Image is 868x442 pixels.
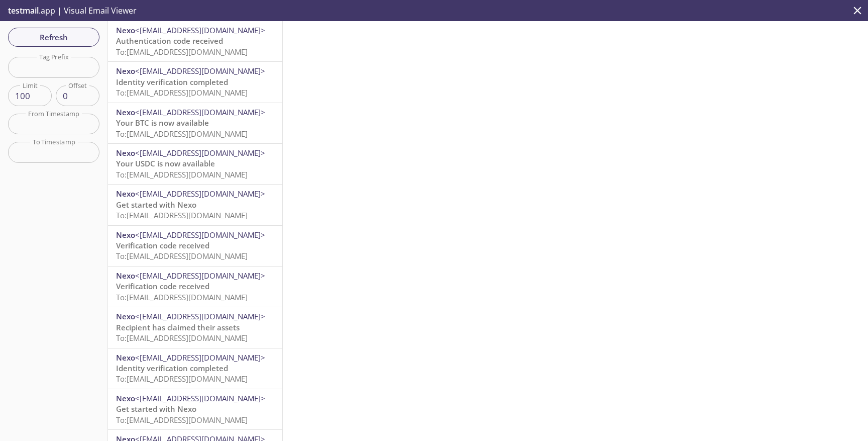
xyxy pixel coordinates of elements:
[135,352,265,363] span: <[EMAIL_ADDRESS][DOMAIN_NAME]>
[116,333,248,343] span: To: [EMAIL_ADDRESS][DOMAIN_NAME]
[116,118,209,128] span: Your BTC is now available
[116,66,135,76] span: Nexo
[108,389,282,429] div: Nexo<[EMAIL_ADDRESS][DOMAIN_NAME]>Get started with NexoTo:[EMAIL_ADDRESS][DOMAIN_NAME]
[108,348,282,389] div: Nexo<[EMAIL_ADDRESS][DOMAIN_NAME]>Identity verification completedTo:[EMAIL_ADDRESS][DOMAIN_NAME]
[116,129,248,139] span: To: [EMAIL_ADDRESS][DOMAIN_NAME]
[116,281,209,291] span: Verification code received
[135,107,265,117] span: <[EMAIL_ADDRESS][DOMAIN_NAME]>
[108,307,282,347] div: Nexo<[EMAIL_ADDRESS][DOMAIN_NAME]>Recipient has claimed their assetsTo:[EMAIL_ADDRESS][DOMAIN_NAME]
[116,415,248,425] span: To: [EMAIL_ADDRESS][DOMAIN_NAME]
[135,271,265,281] span: <[EMAIL_ADDRESS][DOMAIN_NAME]>
[116,200,196,210] span: Get started with Nexo
[116,230,135,240] span: Nexo
[108,226,282,266] div: Nexo<[EMAIL_ADDRESS][DOMAIN_NAME]>Verification code receivedTo:[EMAIL_ADDRESS][DOMAIN_NAME]
[116,189,135,199] span: Nexo
[135,148,265,158] span: <[EMAIL_ADDRESS][DOMAIN_NAME]>
[135,230,265,240] span: <[EMAIL_ADDRESS][DOMAIN_NAME]>
[116,374,248,384] span: To: [EMAIL_ADDRESS][DOMAIN_NAME]
[116,87,248,98] span: To: [EMAIL_ADDRESS][DOMAIN_NAME]
[116,47,248,57] span: To: [EMAIL_ADDRESS][DOMAIN_NAME]
[116,77,228,87] span: Identity verification completed
[135,66,265,76] span: <[EMAIL_ADDRESS][DOMAIN_NAME]>
[116,240,209,250] span: Verification code received
[116,404,196,414] span: Get started with Nexo
[116,158,215,168] span: Your USDC is now available
[8,5,39,16] span: testmail
[108,267,282,307] div: Nexo<[EMAIL_ADDRESS][DOMAIN_NAME]>Verification code receivedTo:[EMAIL_ADDRESS][DOMAIN_NAME]
[116,393,135,403] span: Nexo
[116,311,135,321] span: Nexo
[108,185,282,225] div: Nexo<[EMAIL_ADDRESS][DOMAIN_NAME]>Get started with NexoTo:[EMAIL_ADDRESS][DOMAIN_NAME]
[108,62,282,102] div: Nexo<[EMAIL_ADDRESS][DOMAIN_NAME]>Identity verification completedTo:[EMAIL_ADDRESS][DOMAIN_NAME]
[16,31,91,44] span: Refresh
[108,144,282,184] div: Nexo<[EMAIL_ADDRESS][DOMAIN_NAME]>Your USDC is now availableTo:[EMAIL_ADDRESS][DOMAIN_NAME]
[116,148,135,158] span: Nexo
[108,21,282,61] div: Nexo<[EMAIL_ADDRESS][DOMAIN_NAME]>Authentication code receivedTo:[EMAIL_ADDRESS][DOMAIN_NAME]
[116,363,228,373] span: Identity verification completed
[135,311,265,321] span: <[EMAIL_ADDRESS][DOMAIN_NAME]>
[108,103,282,143] div: Nexo<[EMAIL_ADDRESS][DOMAIN_NAME]>Your BTC is now availableTo:[EMAIL_ADDRESS][DOMAIN_NAME]
[116,352,135,363] span: Nexo
[116,210,248,220] span: To: [EMAIL_ADDRESS][DOMAIN_NAME]
[116,25,135,35] span: Nexo
[135,393,265,403] span: <[EMAIL_ADDRESS][DOMAIN_NAME]>
[116,322,240,332] span: Recipient has claimed their assets
[135,25,265,35] span: <[EMAIL_ADDRESS][DOMAIN_NAME]>
[116,107,135,117] span: Nexo
[116,292,248,302] span: To: [EMAIL_ADDRESS][DOMAIN_NAME]
[116,251,248,261] span: To: [EMAIL_ADDRESS][DOMAIN_NAME]
[116,169,248,180] span: To: [EMAIL_ADDRESS][DOMAIN_NAME]
[116,271,135,281] span: Nexo
[135,189,265,199] span: <[EMAIL_ADDRESS][DOMAIN_NAME]>
[116,36,223,46] span: Authentication code received
[8,28,99,47] button: Refresh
